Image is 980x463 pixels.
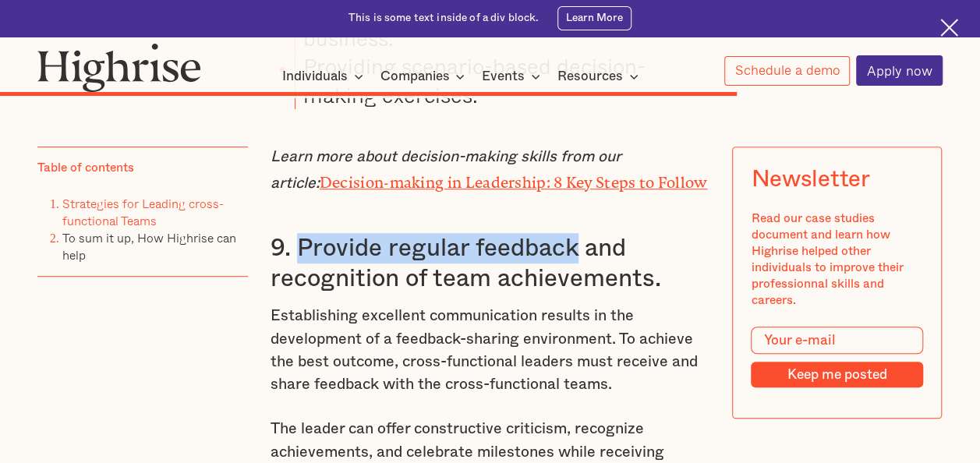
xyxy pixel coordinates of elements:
a: Learn More [557,6,632,30]
h3: 9. Provide regular feedback and recognition of team achievements. [271,233,710,294]
form: Modal Form [752,327,923,387]
div: Resources [557,67,643,86]
div: Companies [380,67,469,86]
a: To sum it up, How Highrise can help [62,228,236,264]
div: Individuals [282,67,368,86]
input: Keep me posted [752,362,923,387]
em: Learn more about decision-making skills from our article: [271,149,621,190]
div: Companies [380,67,449,86]
a: Apply now [856,55,943,86]
div: Resources [557,67,623,86]
img: Highrise logo [37,43,201,92]
div: Events [482,67,545,86]
div: Read our case studies document and learn how Highrise helped other individuals to improve their p... [752,210,923,308]
a: Strategies for Leading cross-functional Teams [62,194,224,230]
input: Your e-mail [752,327,923,354]
a: Decision-making in Leadership: 8 Key Steps to Follow [320,174,708,184]
p: Establishing excellent communication results in the development of a feedback-sharing environment... [271,305,710,397]
div: Individuals [282,67,348,86]
div: Newsletter [752,166,870,193]
a: Schedule a demo [724,56,851,86]
div: Table of contents [37,160,134,176]
div: Events [482,67,525,86]
img: Cross icon [940,19,958,37]
div: This is some text inside of a div block. [348,11,540,26]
